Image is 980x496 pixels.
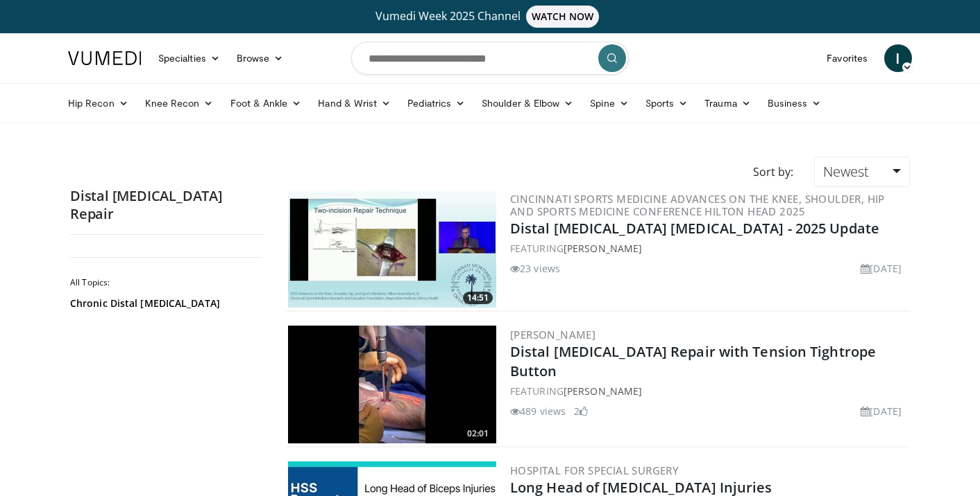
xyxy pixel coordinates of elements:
a: Shoulder & Elbow [473,89,582,117]
a: Knee Recon [137,89,222,117]
a: I [884,44,912,72]
a: Spine [582,89,636,117]
span: 02:01 [463,427,493,440]
li: 2 [574,404,588,418]
li: 23 views [510,261,560,276]
a: Distal [MEDICAL_DATA] Repair with Tension Tightrope Button [510,342,876,380]
span: Newest [823,162,869,181]
a: Specialties [150,44,228,72]
a: Distal [MEDICAL_DATA] [MEDICAL_DATA] - 2025 Update [510,219,879,238]
a: Cincinnati Sports Medicine Advances on the Knee, Shoulder, Hip and Sports Medicine Conference Hil... [510,192,885,218]
a: Favorites [818,44,876,72]
a: Chronic Distal [MEDICAL_DATA] [70,296,257,310]
li: [DATE] [861,261,902,276]
a: Trauma [696,89,759,117]
a: Browse [228,44,292,72]
a: 02:01 [288,326,496,443]
div: FEATURING [510,241,907,256]
li: 489 views [510,404,566,418]
a: Vumedi Week 2025 ChannelWATCH NOW [70,6,910,28]
a: 14:51 [288,190,496,308]
h2: Distal [MEDICAL_DATA] Repair [70,187,264,223]
a: [PERSON_NAME] [564,384,642,398]
a: [PERSON_NAME] [564,242,642,255]
a: Hip Recon [60,89,137,117]
a: Hand & Wrist [310,89,399,117]
li: [DATE] [861,404,902,418]
div: FEATURING [510,384,907,398]
img: VuMedi Logo [68,51,142,65]
a: Business [759,89,830,117]
span: WATCH NOW [526,6,600,28]
div: Sort by: [743,157,804,187]
img: 6b0fd8a9-231e-4c22-ad18-a817b40fa229.300x170_q85_crop-smart_upscale.jpg [288,326,496,443]
a: Newest [814,157,910,187]
h2: All Topics: [70,277,261,288]
a: Foot & Ankle [222,89,310,117]
a: Hospital for Special Surgery [510,463,679,477]
span: 14:51 [463,292,493,304]
input: Search topics, interventions [351,42,629,75]
img: fd2beb30-71c4-4fc2-9648-13680414147d.300x170_q85_crop-smart_upscale.jpg [288,190,496,308]
a: Sports [637,89,697,117]
a: [PERSON_NAME] [510,328,595,342]
a: Pediatrics [399,89,473,117]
